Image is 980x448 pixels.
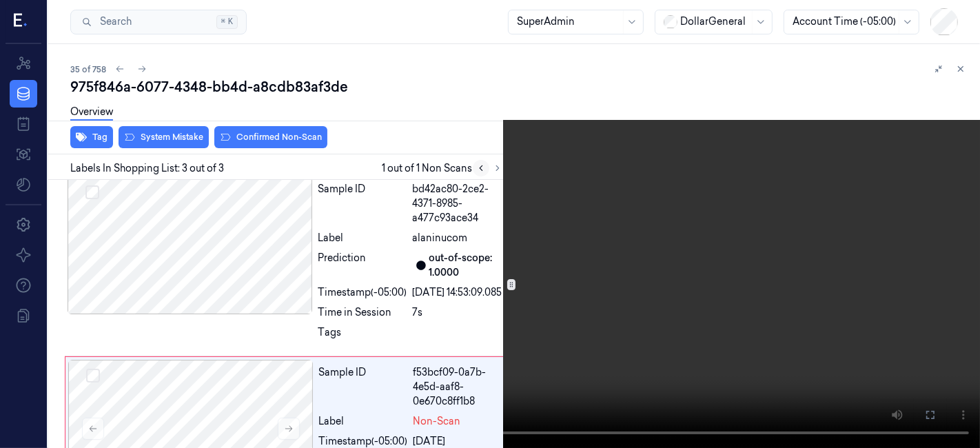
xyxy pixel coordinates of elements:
div: 7s [413,305,503,320]
div: out-of-scope: 1.0000 [429,251,503,280]
button: Confirmed Non-Scan [214,126,327,148]
span: Non-Scan [414,414,461,429]
div: 975f846a-6077-4348-bb4d-a8cdb83af3de [70,77,969,96]
span: alaninucom [413,231,468,245]
button: Tag [70,126,113,148]
div: Label [318,231,407,245]
div: Tags [318,325,407,347]
div: [DATE] 14:53:09.085 [413,285,503,300]
span: Search [94,14,132,29]
button: System Mistake [119,126,209,148]
span: 1 out of 1 Non Scans [382,160,506,176]
div: Timestamp (-05:00) [318,285,407,300]
div: Label [319,414,408,429]
div: f53bcf09-0a7b-4e5d-aaf8-0e670c8ff1b8 [414,365,502,409]
div: bd42ac80-2ce2-4371-8985-a477c93ace34 [413,182,503,225]
button: Select row [85,185,99,199]
div: Sample ID [318,182,407,225]
button: Search⌘K [70,10,247,34]
span: Labels In Shopping List: 3 out of 3 [70,161,224,176]
div: Sample ID [319,365,408,409]
div: Prediction [318,251,407,280]
div: Time in Session [318,305,407,320]
span: 35 of 758 [70,63,106,75]
a: Overview [70,105,113,121]
button: Select row [86,369,100,383]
